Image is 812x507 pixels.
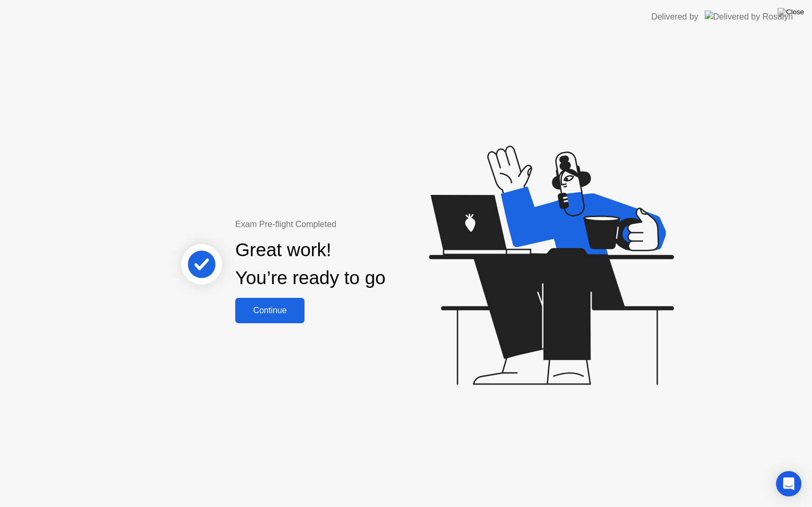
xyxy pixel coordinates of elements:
[238,306,301,315] div: Continue
[778,8,804,16] img: Close
[651,11,698,23] div: Delivered by
[776,471,801,496] div: Open Intercom Messenger
[235,218,454,231] div: Exam Pre-flight Completed
[235,298,304,323] button: Continue
[235,236,385,292] div: Great work! You’re ready to go
[705,11,793,23] img: Delivered by Rosalyn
